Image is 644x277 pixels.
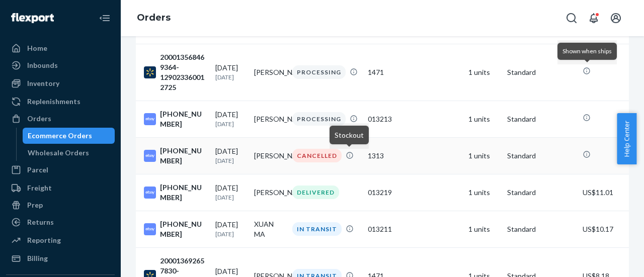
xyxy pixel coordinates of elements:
td: 1 units [464,101,503,137]
button: Open Search Box [561,8,582,28]
div: IN TRANSIT [292,222,342,236]
button: Open notifications [584,8,604,28]
td: [PERSON_NAME] [250,44,289,101]
div: PROCESSING [292,112,346,126]
div: CANCELLED [292,149,342,162]
a: Billing [6,250,115,266]
div: PROCESSING [292,65,346,79]
p: [DATE] [215,156,246,165]
p: Stockout [335,130,364,140]
a: Wholesale Orders [23,145,115,161]
div: [PHONE_NUMBER] [144,109,207,129]
a: Orders [137,12,171,23]
div: Inventory [27,78,59,88]
div: [DATE] [215,110,246,128]
div: 013213 [368,114,460,124]
a: Inventory [6,75,115,91]
div: 013219 [368,188,460,198]
a: Inbounds [6,57,115,73]
p: [DATE] [215,230,246,238]
p: [DATE] [215,73,246,81]
p: Standard [507,67,575,77]
a: Freight [6,180,115,196]
div: Orders [27,114,51,124]
div: 200013568469364-129023360012725 [144,52,207,93]
img: Flexport logo [11,13,54,23]
button: Open account menu [606,8,626,28]
a: Prep [6,197,115,213]
div: [DATE] [215,63,246,81]
div: DELIVERED [292,186,339,199]
td: US$10.17 [579,211,639,247]
div: [DATE] [215,146,246,165]
button: Help Center [617,113,636,164]
div: Shown when ships [557,43,617,60]
div: Prep [27,200,43,210]
td: 1 units [464,211,503,247]
a: Reporting [6,232,115,248]
div: [PHONE_NUMBER] [144,146,207,166]
p: Standard [507,151,575,161]
div: Ecommerce Orders [28,131,92,141]
ol: breadcrumbs [129,4,179,33]
p: [DATE] [215,193,246,202]
div: Returns [27,217,54,227]
td: 1 units [464,137,503,174]
div: 1313 [368,151,460,161]
div: Home [27,43,47,53]
button: Close Navigation [95,8,115,28]
div: [PHONE_NUMBER] [144,182,207,203]
div: 013211 [368,224,460,234]
div: [DATE] [215,183,246,202]
a: Ecommerce Orders [23,128,115,144]
div: [DATE] [215,220,246,238]
a: Replenishments [6,94,115,110]
a: Home [6,40,115,56]
td: [PERSON_NAME] [250,174,289,211]
td: 1 units [464,174,503,211]
div: Billing [27,253,48,263]
div: Freight [27,183,52,193]
td: 1 units [464,44,503,101]
p: Standard [507,188,575,198]
div: Parcel [27,165,48,175]
div: [PHONE_NUMBER] [144,219,207,239]
td: XUAN MA [250,211,289,247]
td: US$11.01 [579,174,639,211]
a: Returns [6,214,115,230]
a: Orders [6,111,115,127]
p: Standard [507,224,575,234]
td: [PERSON_NAME] [250,101,289,137]
p: Standard [507,114,575,124]
div: 1471 [368,67,460,77]
td: [PERSON_NAME] [250,137,289,174]
div: Replenishments [27,97,80,107]
div: Inbounds [27,60,58,70]
p: [DATE] [215,120,246,128]
a: Parcel [6,162,115,178]
div: Reporting [27,235,61,245]
div: Wholesale Orders [28,148,89,158]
